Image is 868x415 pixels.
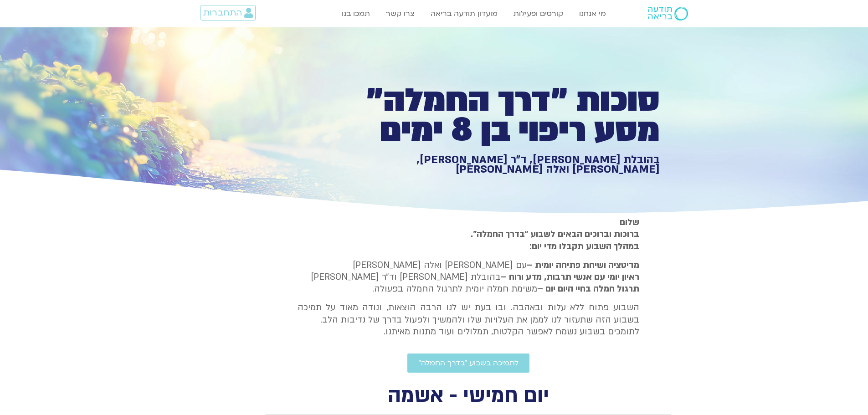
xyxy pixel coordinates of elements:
a: התחברות [200,5,256,20]
strong: שלום [620,216,639,228]
a: קורסים ופעילות [509,5,568,22]
img: תודעה בריאה [648,7,688,20]
a: תמכו בנו [337,5,375,22]
a: מי אנחנו [575,5,611,22]
p: השבוע פתוח ללא עלות ובאהבה. ובו בעת יש לנו הרבה הוצאות, ונודה מאוד על תמיכה בשבוע הזה שתעזור לנו ... [298,302,639,338]
span: לתמיכה בשבוע ״בדרך החמלה״ [418,359,519,367]
p: עם [PERSON_NAME] ואלה [PERSON_NAME] בהובלת [PERSON_NAME] וד״ר [PERSON_NAME] משימת חמלה יומית לתרג... [298,259,639,295]
strong: מדיטציה ושיחת פתיחה יומית – [527,259,639,271]
h1: בהובלת [PERSON_NAME], ד״ר [PERSON_NAME], [PERSON_NAME] ואלה [PERSON_NAME] [344,155,660,174]
a: מועדון תודעה בריאה [426,5,502,22]
h2: יום חמישי - אשמה [266,386,671,405]
a: צרו קשר [381,5,419,22]
a: לתמיכה בשבוע ״בדרך החמלה״ [407,354,529,373]
span: התחברות [203,8,242,18]
h1: סוכות ״דרך החמלה״ מסע ריפוי בן 8 ימים [344,86,660,145]
strong: ברוכות וברוכים הבאים לשבוע ״בדרך החמלה״. במהלך השבוע תקבלו מדי יום: [471,228,639,252]
b: ראיון יומי עם אנשי תרבות, מדע ורוח – [501,271,639,283]
b: תרגול חמלה בחיי היום יום – [537,283,639,295]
